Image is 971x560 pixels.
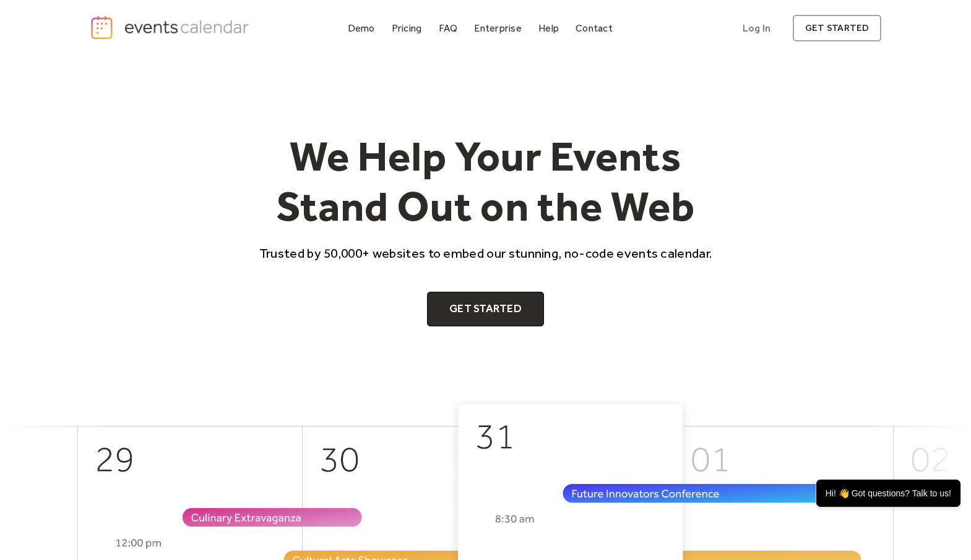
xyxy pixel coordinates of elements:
[439,25,458,32] div: FAQ
[793,15,881,41] a: get started
[571,20,618,36] a: Contact
[348,25,375,32] div: Demo
[387,20,427,36] a: Pricing
[248,131,723,232] h1: We Help Your Events Stand Out on the Web
[248,244,723,262] p: Trusted by 50,000+ websites to embed our stunning, no-code events calendar.
[343,20,380,36] a: Demo
[434,20,463,36] a: FAQ
[90,15,253,40] a: home
[730,15,783,41] a: Log In
[538,25,559,32] div: Help
[474,25,521,32] div: Enterprise
[576,25,613,32] div: Contact
[533,20,564,36] a: Help
[427,292,544,326] a: Get Started
[469,20,526,36] a: Enterprise
[392,25,422,32] div: Pricing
